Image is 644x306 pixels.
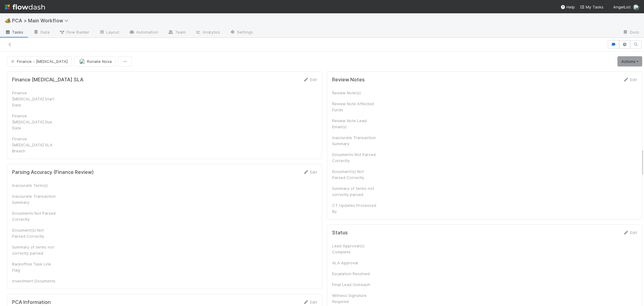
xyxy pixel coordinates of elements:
[12,193,57,205] div: Inaccurate Transaction Summary
[94,28,124,37] a: Layout
[87,59,112,64] span: Ronalie Nova
[191,28,225,37] a: Analytics
[303,77,317,82] a: Edit
[623,230,637,235] a: Edit
[59,29,89,35] span: Flow Builder
[332,292,377,304] div: Witness Signature Required
[332,90,377,96] div: Review Note(s)
[332,243,377,255] div: Lead Approval(s) Complete
[613,5,631,9] span: AngelList
[74,56,116,67] button: Ronalie Nova
[12,77,83,83] h5: Finance [MEDICAL_DATA] SLA
[332,271,377,277] div: Escalation Resolved
[332,185,377,197] div: Summary of terms not correctly parsed
[12,182,57,188] div: Inaccurate Term(s)
[12,113,57,131] div: Finance [MEDICAL_DATA] Due Date
[124,28,163,37] a: Automation
[580,4,604,10] a: My Tasks
[54,28,94,37] a: Flow Builder
[332,151,377,164] div: Documents Not Parsed Correctly
[618,28,644,37] a: Docs
[303,170,317,174] a: Edit
[580,5,604,9] span: My Tasks
[12,169,94,175] h5: Parsing Accuracy (Finance Review)
[332,118,377,130] div: Review Note Lead Email(s)
[10,59,68,64] span: Finance - [MEDICAL_DATA]
[12,299,51,305] h5: PCA Information
[623,77,637,82] a: Edit
[12,278,57,284] div: Investment Documents
[12,227,57,239] div: Document(s) Not Parsed Correctly
[7,56,72,67] button: Finance - [MEDICAL_DATA]
[225,28,258,37] a: Settings
[332,260,377,266] div: ALA Approval
[5,29,24,35] span: Tasks
[12,136,57,154] div: Finance [MEDICAL_DATA] SLA Breach
[12,244,57,256] div: Summary of terms not correctly parsed
[332,168,377,181] div: Document(s) Not Parsed Correctly
[79,58,85,64] img: avatar_0d9988fd-9a15-4cc7-ad96-88feab9e0fa9.png
[332,202,377,214] div: CT Updates Processed By
[5,18,11,23] span: 🏕️
[12,18,72,24] span: PCA > Main Workflow
[303,300,317,304] a: Edit
[12,90,57,108] div: Finance [MEDICAL_DATA] Start Date
[617,56,642,67] a: Actions
[332,135,377,147] div: Inaccurate Transaction Summary
[332,230,348,236] h5: Status
[28,28,54,37] a: Data
[332,101,377,113] div: Review Note Affected Funds
[5,2,45,12] img: logo-inverted-e16ddd16eac7371096b0.svg
[332,282,377,288] div: Final Lead Outreach
[633,4,639,10] img: avatar_0d9988fd-9a15-4cc7-ad96-88feab9e0fa9.png
[163,28,191,37] a: Team
[560,4,575,10] div: Help
[12,261,57,273] div: Backoffice Task Link Flag
[332,77,365,83] h5: Review Notes
[12,210,57,222] div: Documents Not Parsed Correctly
